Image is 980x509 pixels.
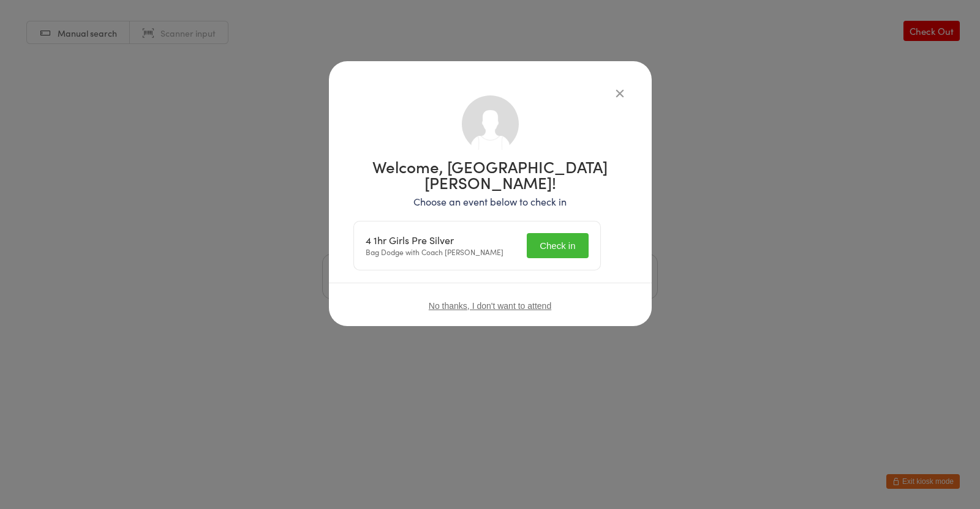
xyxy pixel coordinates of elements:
[353,158,627,190] h1: Welcome, [GEOGRAPHIC_DATA][PERSON_NAME]!
[366,234,503,258] div: Bag Dodge with Coach [PERSON_NAME]
[527,233,588,258] button: Check in
[353,195,627,209] p: Choose an event below to check in
[429,301,551,311] button: No thanks, I don't want to attend
[462,95,519,152] img: no_photo.png
[366,234,503,246] div: 4 1hr Girls Pre Silver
